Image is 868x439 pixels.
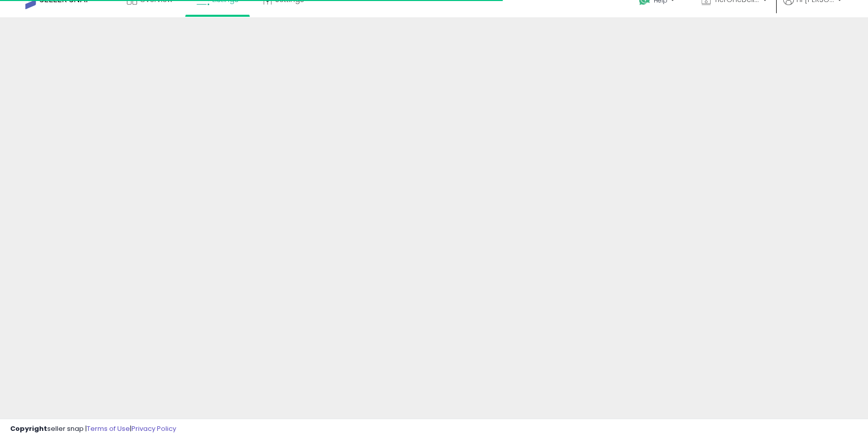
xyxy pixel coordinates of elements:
a: Terms of Use [87,424,130,433]
a: Privacy Policy [131,424,176,433]
div: seller snap | | [10,424,176,434]
strong: Copyright [10,424,47,433]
